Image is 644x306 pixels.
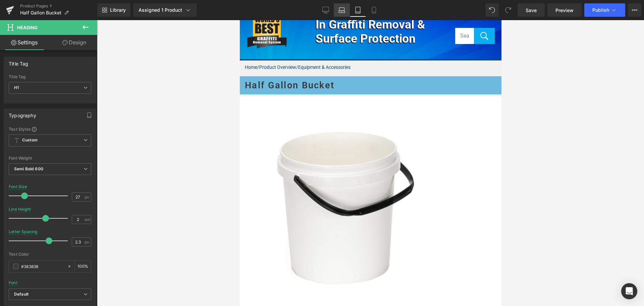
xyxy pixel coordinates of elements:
a: Home [5,44,17,50]
b: H1 [14,85,19,90]
div: Text Styles [9,126,91,132]
b: Semi Bold 600 [14,166,43,171]
input: Search Products, Surfaces [215,8,234,24]
div: Title Tag [9,57,29,67]
span: Heading [17,25,38,30]
a: Design [50,35,99,50]
a: New Library [97,3,130,17]
div: Open Intercom Messenger [621,283,637,299]
b: Custom [22,137,38,143]
a: Desktop [318,3,334,17]
div: % [75,261,91,272]
div: Typography [9,109,36,118]
button: Publish [584,3,625,17]
div: Font Weight [9,156,91,161]
span: em [85,217,90,222]
div: Letter Spacing [9,229,38,234]
button: Undo [485,3,499,17]
div: Line Height [9,207,31,212]
input: Color [21,263,64,270]
img: Half Gallon Bucket [3,76,220,293]
div: Assigned 1 Product [139,7,192,13]
a: Laptop [334,3,350,17]
button: Redo [501,3,515,17]
span: Preview [555,7,574,14]
div: Font [9,280,17,285]
h1: Half Gallon Bucket [5,56,260,74]
span: Save [526,7,537,14]
a: Preview [547,3,582,17]
span: px [85,195,90,199]
div: Font Size [9,184,27,189]
div: Text Color [9,252,91,257]
a: Product Pages [20,3,97,9]
span: Half Gallon Bucket [20,10,61,15]
div: Title Tag [9,75,91,79]
button: More [628,3,641,17]
a: Product Overview [19,44,56,50]
span: px [85,240,90,244]
p: / / [5,44,262,51]
i: Default [14,292,29,297]
a: Equipment & Accessories [58,44,111,50]
span: Library [110,7,126,13]
a: Tablet [350,3,366,17]
a: Mobile [366,3,382,17]
span: Publish [592,7,609,13]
